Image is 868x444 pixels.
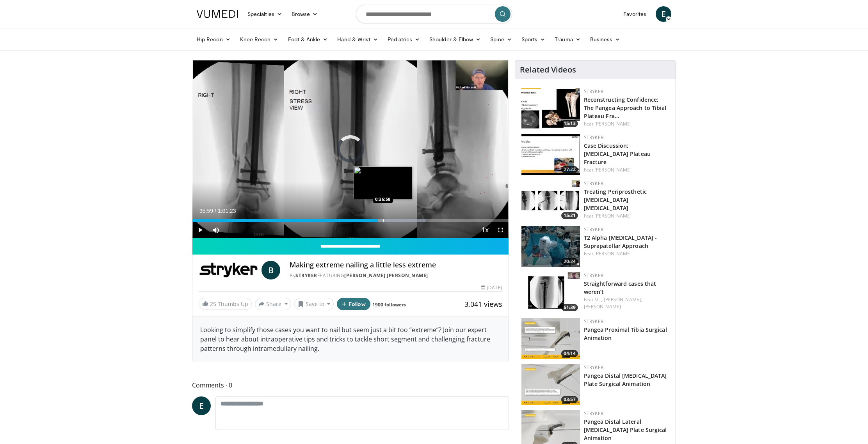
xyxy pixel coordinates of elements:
a: 03:57 [521,364,580,405]
span: / [215,208,216,214]
a: M. , [594,296,602,303]
a: Stryker [584,364,603,371]
button: Follow [337,298,370,310]
button: Play [192,222,208,238]
a: E [656,6,671,22]
a: 25 Thumbs Up [199,298,252,310]
div: By FEATURING , [290,272,502,279]
a: [PERSON_NAME] [344,272,386,279]
a: Sports [517,32,550,47]
img: 8346424c-b580-498f-84ff-3a9477fad905.150x105_q85_crop-smart_upscale.jpg [521,318,580,359]
a: Pangea Distal Lateral [MEDICAL_DATA] Plate Surgical Animation [584,418,667,442]
a: Stryker [584,180,603,187]
a: Straightforward cases that weren’t [584,280,656,295]
a: Browse [287,6,323,22]
a: Trauma [550,32,585,47]
a: Shoulder & Elbow [425,32,486,47]
a: Pangea Distal [MEDICAL_DATA] Plate Surgical Animation [584,372,667,387]
button: Save to [294,298,334,310]
span: 15:13 [561,120,578,127]
img: adeeea91-82ef-47f4-b808-fa27a199ba70.150x105_q85_crop-smart_upscale.jpg [521,272,580,313]
img: Stryker [199,261,258,279]
a: Spine [486,32,516,47]
a: Knee Recon [235,32,283,47]
span: 04:14 [561,350,578,357]
div: Feat. [584,296,669,310]
div: Feat. [584,166,669,173]
img: 1aa7ce03-a29e-4220-923d-1b96650c6b94.150x105_q85_crop-smart_upscale.jpg [521,180,580,221]
a: [PERSON_NAME] [594,166,631,173]
div: Looking to simplify those cases you want to nail but seem just a bit too “extreme”? Join our expe... [192,317,509,361]
h4: Related Videos [520,65,576,74]
span: 25 [210,300,216,308]
a: Stryker [584,318,603,325]
img: VuMedi Logo [197,10,238,18]
img: 48e71307-45f6-4cd2-a3d2-f816815a26d6.150x105_q85_crop-smart_upscale.jpg [521,364,580,405]
a: Treating Periprosthetic [MEDICAL_DATA] [MEDICAL_DATA] [584,188,647,212]
input: Search topics, interventions [356,5,512,23]
a: 1900 followers [372,301,406,308]
a: B [261,261,280,279]
a: Stryker [584,410,603,417]
a: Stryker [584,272,603,279]
span: 27:22 [561,166,578,173]
a: Stryker [584,134,603,141]
img: 6dac92b0-8760-435a-acb9-7eaa8ee21333.150x105_q85_crop-smart_upscale.jpg [521,226,580,267]
a: Stryker [295,272,317,279]
a: Reconstructing Confidence: The Pangea Approach to Tibial Plateau Fra… [584,96,667,120]
span: 15:21 [561,212,578,219]
a: 27:22 [521,134,580,175]
a: [PERSON_NAME], [604,296,642,303]
a: 15:21 [521,180,580,221]
a: Foot & Ankle [283,32,333,47]
a: T2 Alpha [MEDICAL_DATA] - Suprapatellar Approach [584,234,657,249]
span: 3,041 views [464,299,502,309]
a: Specialties [243,6,287,22]
img: 8470a241-c86e-4ed9-872b-34b130b63566.150x105_q85_crop-smart_upscale.jpg [521,88,580,129]
a: [PERSON_NAME] [594,212,631,219]
a: Stryker [584,88,603,95]
span: 20:24 [561,258,578,265]
h4: Making extreme nailing a little less extreme [290,261,502,269]
a: Pediatrics [383,32,425,47]
a: Hand & Wrist [333,32,383,47]
a: 20:24 [521,226,580,267]
button: Share [255,298,291,310]
div: Progress Bar [192,219,509,222]
a: Stryker [584,226,603,233]
a: Case Discussion: [MEDICAL_DATA] Plateau Fracture [584,142,651,166]
span: 03:57 [561,396,578,403]
a: Business [585,32,625,47]
a: Hip Recon [192,32,235,47]
div: [DATE] [481,284,502,291]
img: a1416b5e-9174-42b5-ac56-941f39552834.150x105_q85_crop-smart_upscale.jpg [521,134,580,175]
a: Favorites [619,6,651,22]
a: [PERSON_NAME] [594,250,631,257]
a: [PERSON_NAME] [387,272,428,279]
div: Feat. [584,212,669,219]
span: 35:59 [199,208,213,214]
a: 04:14 [521,318,580,359]
a: Pangea Proximal Tibia Surgical Animation [584,326,667,341]
a: E [192,396,211,415]
a: 15:13 [521,88,580,129]
div: Feat. [584,120,669,127]
button: Playback Rate [477,222,493,238]
button: Fullscreen [493,222,509,238]
button: Mute [208,222,224,238]
img: image.jpeg [354,166,412,199]
a: 61:39 [521,272,580,313]
span: 61:39 [561,304,578,311]
div: Feat. [584,250,669,257]
video-js: Video Player [192,60,509,238]
a: [PERSON_NAME] [584,303,621,310]
span: Comments 0 [192,380,509,390]
span: 1:01:23 [218,208,236,214]
a: [PERSON_NAME] [594,120,631,127]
